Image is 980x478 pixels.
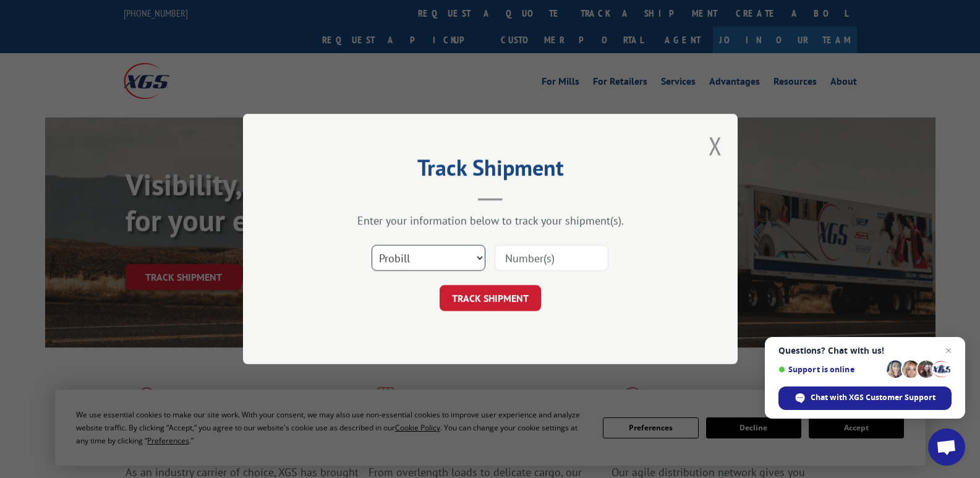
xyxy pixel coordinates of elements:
[495,245,608,271] input: Number(s)
[928,429,965,466] div: Open chat
[778,386,952,410] div: Chat with XGS Customer Support
[305,159,676,182] h2: Track Shipment
[709,129,722,162] button: Close modal
[305,213,676,228] div: Enter your information below to track your shipment(s).
[811,392,935,403] span: Chat with XGS Customer Support
[440,285,541,311] button: TRACK SHIPMENT
[941,343,956,358] span: Close chat
[778,346,952,356] span: Questions? Chat with us!
[778,365,882,374] span: Support is online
